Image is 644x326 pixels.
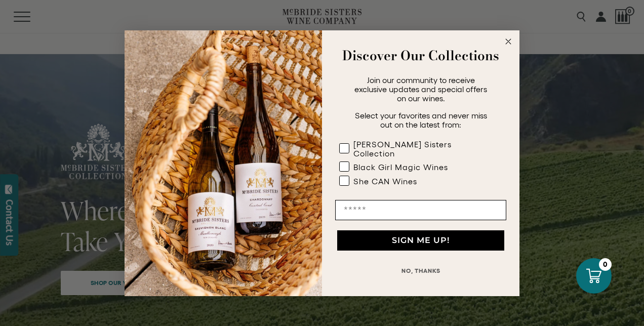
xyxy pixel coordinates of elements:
[337,230,504,251] button: SIGN ME UP!
[353,177,417,186] div: She CAN Wines
[125,30,322,296] img: 42653730-7e35-4af7-a99d-12bf478283cf.jpeg
[353,162,448,172] div: Black Girl Magic Wines
[355,111,487,129] span: Select your favorites and never miss out on the latest from:
[353,140,486,158] div: [PERSON_NAME] Sisters Collection
[354,75,487,103] span: Join our community to receive exclusive updates and special offers on our wines.
[335,261,506,281] button: NO, THANKS
[502,35,514,48] button: Close dialog
[599,258,612,271] div: 0
[335,200,506,220] input: Email
[342,46,499,65] strong: Discover Our Collections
